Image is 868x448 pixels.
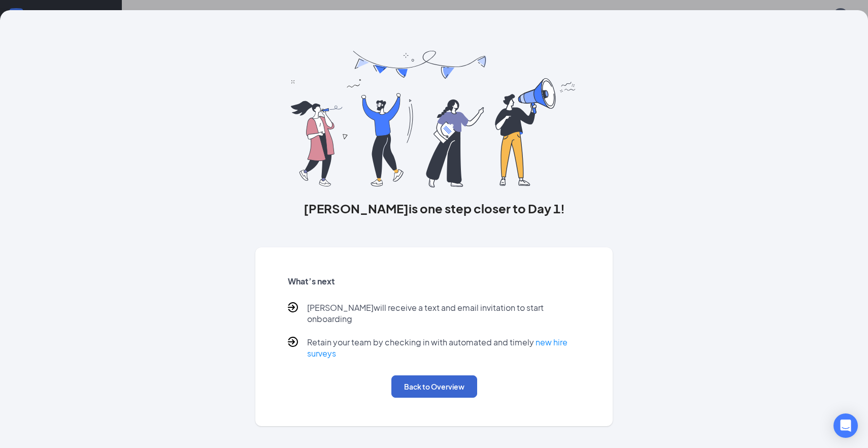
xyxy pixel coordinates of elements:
div: Open Intercom Messenger [833,413,858,438]
p: [PERSON_NAME] will receive a text and email invitation to start onboarding [307,302,580,325]
p: Retain your team by checking in with automated and timely [307,337,580,359]
button: Back to Overview [391,375,477,398]
a: new hire surveys [307,337,567,359]
img: you are all set [291,51,577,187]
h3: [PERSON_NAME] is one step closer to Day 1! [255,200,613,217]
h5: What’s next [288,276,580,287]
